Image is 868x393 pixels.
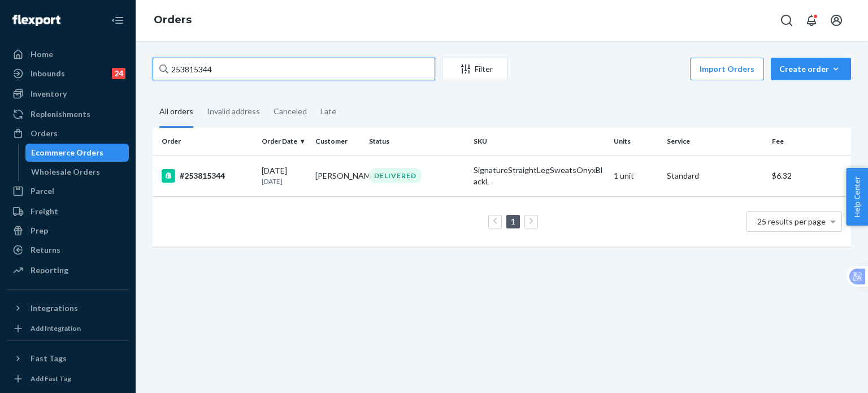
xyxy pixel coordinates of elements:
[31,265,68,276] div: Reporting
[106,9,129,32] button: Close Navigation
[667,170,762,182] p: Standard
[7,85,129,103] a: Inventory
[369,168,422,183] div: DELIVERED
[662,128,767,155] th: Service
[442,63,507,75] div: Filter
[311,155,364,196] td: [PERSON_NAME]
[257,128,311,155] th: Order Date
[153,128,257,155] th: Order
[7,261,129,279] a: Reporting
[7,322,129,335] a: Add Integration
[31,88,67,100] div: Inventory
[474,165,604,187] div: SignatureStraightLegSweatsOnyxBlackL
[775,9,798,32] button: Open Search Box
[609,128,663,155] th: Units
[31,323,81,333] div: Add Integration
[31,147,103,158] div: Ecommerce Orders
[262,165,306,186] div: [DATE]
[767,128,851,155] th: Fee
[159,97,193,128] div: All orders
[779,63,843,75] div: Create order
[320,97,336,126] div: Late
[800,9,823,32] button: Open notifications
[846,168,868,226] button: Help Center
[31,374,71,383] div: Add Fast Tag
[207,97,260,126] div: Invalid address
[825,9,848,32] button: Open account menu
[7,299,129,317] button: Integrations
[31,49,53,60] div: Home
[31,244,60,256] div: Returns
[7,349,129,368] button: Fast Tags
[757,217,826,226] span: 25 results per page
[7,182,129,200] a: Parcel
[31,128,58,139] div: Orders
[154,14,192,26] a: Orders
[364,128,469,155] th: Status
[315,136,360,146] div: Customer
[7,105,129,123] a: Replenishments
[25,163,129,181] a: Wholesale Orders
[469,128,609,155] th: SKU
[509,217,518,226] a: Page 1 is your current page
[767,155,851,196] td: $6.32
[31,225,48,236] div: Prep
[609,155,663,196] td: 1 unit
[145,4,201,37] ol: breadcrumbs
[12,15,60,26] img: Flexport logo
[7,202,129,221] a: Freight
[112,68,125,79] div: 24
[31,353,67,364] div: Fast Tags
[7,222,129,240] a: Prep
[31,206,58,217] div: Freight
[442,58,507,80] button: Filter
[7,124,129,142] a: Orders
[7,241,129,259] a: Returns
[7,45,129,63] a: Home
[162,169,253,183] div: #253815344
[274,97,307,126] div: Canceled
[31,166,100,178] div: Wholesale Orders
[31,303,78,314] div: Integrations
[31,68,65,79] div: Inbounds
[690,58,764,80] button: Import Orders
[25,144,129,162] a: Ecommerce Orders
[262,176,306,186] p: [DATE]
[7,64,129,83] a: Inbounds24
[31,185,54,197] div: Parcel
[771,58,851,80] button: Create order
[7,372,129,386] a: Add Fast Tag
[153,58,435,80] input: Search orders
[31,109,90,120] div: Replenishments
